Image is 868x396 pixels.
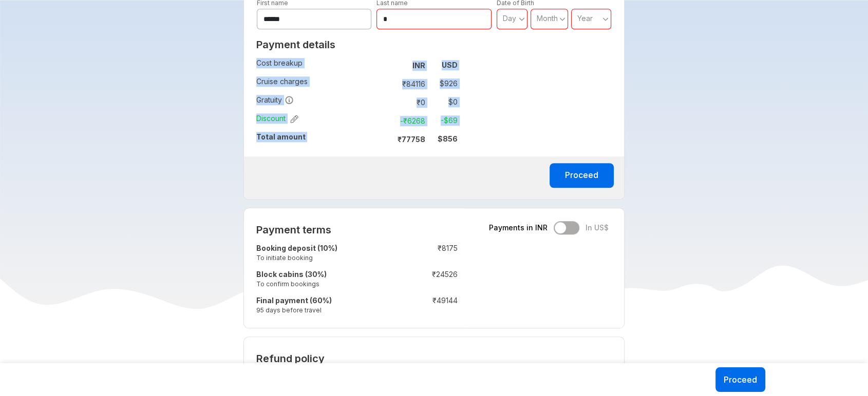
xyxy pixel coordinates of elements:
td: : [382,111,386,130]
button: Proceed [715,367,765,392]
strong: $ 856 [438,134,458,143]
strong: ₹ 77758 [398,135,425,144]
h2: Payment details [256,38,458,51]
td: : [391,241,397,267]
span: In US$ [586,223,609,233]
span: Month [537,14,558,23]
td: : [391,267,397,293]
h2: Payment terms [256,224,458,236]
td: $ 926 [429,76,458,91]
td: Cruise charges [256,74,382,93]
td: ₹ 0 [386,95,429,109]
span: Gratuity [256,95,294,105]
td: -$ 69 [429,113,458,128]
span: Day [503,14,516,23]
svg: angle down [519,14,525,24]
td: Cost breakup [256,56,382,74]
td: : [382,93,386,111]
strong: Booking deposit (10%) [256,244,337,252]
svg: angle down [602,14,609,24]
svg: angle down [559,14,565,24]
td: ₹ 49144 [397,293,458,320]
strong: INR [412,61,425,70]
span: Year [577,14,593,23]
td: $ 0 [429,95,458,109]
h2: Refund policy [256,352,612,365]
td: : [382,74,386,93]
td: ₹ 24526 [397,267,458,293]
td: : [382,130,386,148]
strong: Final payment (60%) [256,296,332,305]
td: : [382,56,386,74]
span: Discount [256,113,298,124]
small: 95 days before travel [256,306,391,314]
td: -₹ 6268 [386,113,429,128]
strong: Block cabins (30%) [256,270,327,279]
small: To confirm bookings [256,280,391,288]
td: ₹ 8175 [397,241,458,267]
td: ₹ 84116 [386,76,429,91]
td: : [391,293,397,320]
strong: USD [442,61,458,69]
small: To initiate booking [256,253,391,262]
button: Proceed [550,163,614,188]
strong: Total amount [256,132,306,141]
span: Payments in INR [489,223,548,233]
